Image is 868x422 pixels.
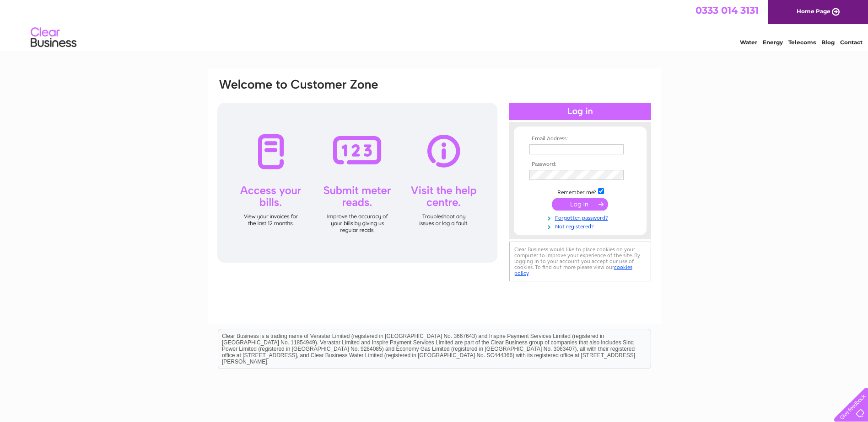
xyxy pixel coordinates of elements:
input: Submit [552,198,608,211]
a: cookies policy [514,264,632,276]
a: Forgotten password? [529,213,633,222]
a: Telecoms [788,39,816,46]
div: Clear Business is a trading name of Verastar Limited (registered in [GEOGRAPHIC_DATA] No. 3667643... [218,5,651,44]
th: Password: [527,161,633,168]
td: Remember me? [527,187,633,196]
th: Email Address: [527,136,633,142]
img: logo.png [30,24,77,52]
a: Contact [840,39,863,46]
a: 0333 014 3131 [695,5,759,16]
a: Water [740,39,757,46]
div: Clear Business would like to place cookies on your computer to improve your experience of the sit... [509,242,651,281]
a: Blog [821,39,835,46]
a: Not registered? [529,222,633,230]
a: Energy [763,39,783,46]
